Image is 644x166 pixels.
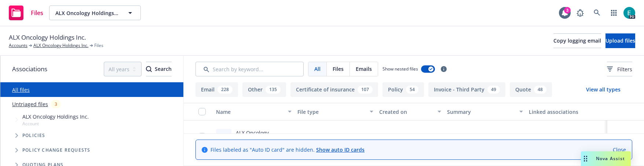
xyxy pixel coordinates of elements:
[613,146,626,154] a: Close
[607,65,632,73] span: Filters
[487,86,500,94] div: 49
[22,148,90,152] span: Policy change requests
[574,82,632,97] button: View all types
[553,37,601,44] span: Copy logging email
[526,103,607,120] button: Linked associations
[553,33,601,48] button: Copy logging email
[195,82,238,97] button: Email
[12,100,48,108] a: Untriaged files
[290,82,378,97] button: Certificate of insurance
[242,82,286,97] button: Other
[356,65,372,73] span: Emails
[406,86,418,94] div: 54
[623,7,635,19] img: photo
[211,146,365,154] span: Files labeled as "Auto ID card" are hidden.
[146,62,172,76] div: Search
[581,151,631,166] button: Nova Assist
[51,100,61,108] div: 3
[573,6,588,20] a: Report a Bug
[195,62,304,76] input: Search by keyword...
[216,108,283,116] div: Name
[94,42,103,49] span: Files
[529,133,584,141] div: Loading associations...
[605,33,635,48] button: Upload files
[333,65,344,73] span: Files
[12,86,30,93] a: All files
[581,151,590,166] div: Drag to move
[31,10,43,16] span: Files
[297,108,365,116] div: File type
[9,42,28,49] a: Accounts
[22,120,89,127] span: Account
[617,65,632,73] span: Filters
[447,108,515,116] div: Summary
[22,113,89,120] span: ALX Oncology Holdings Inc.
[55,9,119,17] span: ALX Oncology Holdings Inc.
[213,103,294,120] button: Name
[383,66,418,72] span: Show nested files
[266,86,281,94] div: 135
[428,82,505,97] button: Invoice - Third Party
[314,65,321,73] span: All
[33,42,88,49] a: ALX Oncology Holdings Inc.
[316,146,365,153] a: Show auto ID cards
[146,66,152,72] svg: Search
[376,103,444,120] button: Created on
[217,86,233,94] div: 228
[236,129,288,159] a: ALX Oncology Holdings, Inc. - 2025-26 Summary of Insurance.pdf
[22,133,45,138] span: Policies
[198,133,206,140] input: Toggle Row Selected
[596,155,625,162] span: Nova Assist
[9,33,86,42] span: ALX Oncology Holdings Inc.
[444,103,526,120] button: Summary
[534,86,546,94] div: 48
[294,103,376,120] button: File type
[510,82,552,97] button: Quote
[628,132,637,141] a: more
[49,6,141,20] button: ALX Oncology Holdings Inc.
[605,37,635,44] span: Upload files
[379,133,396,141] span: [DATE]
[564,7,571,14] div: 3
[590,6,604,20] a: Search
[12,64,47,74] span: Associations
[379,108,433,116] div: Created on
[529,108,604,116] div: Linked associations
[607,62,632,76] button: Filters
[6,3,46,23] a: Files
[146,62,172,76] button: SearchSearch
[383,82,424,97] button: Policy
[358,86,373,94] div: 107
[297,133,353,141] span: Summary of Insurance
[198,108,206,115] input: Select all
[607,6,621,20] a: Switch app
